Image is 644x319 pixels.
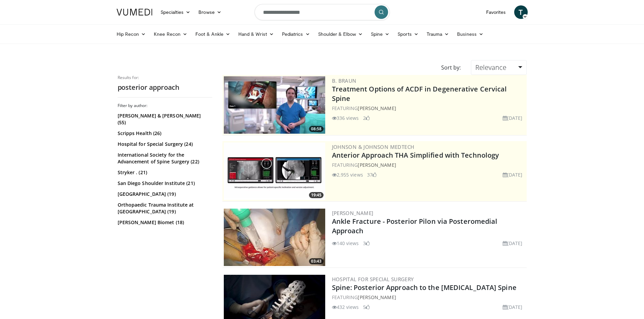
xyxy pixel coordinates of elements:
[234,27,278,41] a: Hand & Wrist
[363,114,370,122] li: 2
[332,217,498,235] a: Ankle Fracture - Posterior Pilon via Posteromedial Approach
[118,130,211,137] a: Scripps Health (26)
[436,60,466,75] div: Sort by:
[191,27,234,41] a: Foot & Ankle
[224,209,325,266] img: e384fb8a-f4bd-410d-a5b4-472c618d94ed.300x170_q85_crop-smart_upscale.jpg
[157,5,195,19] a: Specialties
[332,303,359,311] li: 432 views
[332,283,517,292] a: Spine: Posterior Approach to the [MEDICAL_DATA] Spine
[514,5,528,19] a: T
[224,209,325,266] a: 03:43
[224,142,325,200] img: 06bb1c17-1231-4454-8f12-6191b0b3b81a.300x170_q85_crop-smart_upscale.jpg
[453,27,487,41] a: Business
[332,77,357,84] a: B. Braun
[475,63,506,72] span: Relevance
[367,171,377,178] li: 37
[482,5,510,19] a: Favorites
[358,105,396,111] a: [PERSON_NAME]
[224,142,325,200] a: 19:45
[503,171,523,178] li: [DATE]
[332,210,374,216] a: [PERSON_NAME]
[358,162,396,168] a: [PERSON_NAME]
[309,192,324,198] span: 19:45
[503,240,523,247] li: [DATE]
[117,9,152,16] img: VuMedi Logo
[118,180,211,187] a: San Diego Shoulder Institute (21)
[255,4,390,20] input: Search topics, interventions
[150,27,191,41] a: Knee Recon
[332,84,507,103] a: Treatment Options of ACDF in Degenerative Cervical Spine
[118,103,212,108] h3: Filter by author:
[332,276,414,283] a: Hospital for Special Surgery
[332,294,525,301] div: FEATURING
[332,143,414,150] a: Johnson & Johnson MedTech
[194,5,225,19] a: Browse
[309,258,324,264] span: 03:43
[118,191,211,197] a: [GEOGRAPHIC_DATA] (19)
[423,27,453,41] a: Trauma
[309,126,324,132] span: 08:58
[363,240,370,247] li: 3
[363,303,370,311] li: 5
[224,76,325,134] a: 08:58
[118,141,211,148] a: Hospital for Special Surgery (24)
[503,303,523,311] li: [DATE]
[367,27,393,41] a: Spine
[113,27,150,41] a: Hip Recon
[332,105,525,112] div: FEATURING
[503,114,523,122] li: [DATE]
[332,240,359,247] li: 140 views
[118,112,211,126] a: [PERSON_NAME] & [PERSON_NAME] (55)
[118,219,211,226] a: [PERSON_NAME] Biomet (18)
[332,114,359,122] li: 336 views
[118,202,211,215] a: Orthopaedic Trauma Institute at [GEOGRAPHIC_DATA] (19)
[393,27,423,41] a: Sports
[118,152,211,165] a: International Society for the Advancement of Spine Surgery (22)
[118,75,212,80] p: Results for:
[358,294,396,300] a: [PERSON_NAME]
[118,169,211,176] a: Stryker . (21)
[224,76,325,134] img: 009a77ed-cfd7-46ce-89c5-e6e5196774e0.300x170_q85_crop-smart_upscale.jpg
[314,27,367,41] a: Shoulder & Elbow
[118,83,212,92] h2: posterior approach
[332,171,363,178] li: 2,955 views
[332,161,525,168] div: FEATURING
[278,27,314,41] a: Pediatrics
[332,151,499,160] a: Anterior Approach THA Simplified with Technology
[471,60,526,75] a: Relevance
